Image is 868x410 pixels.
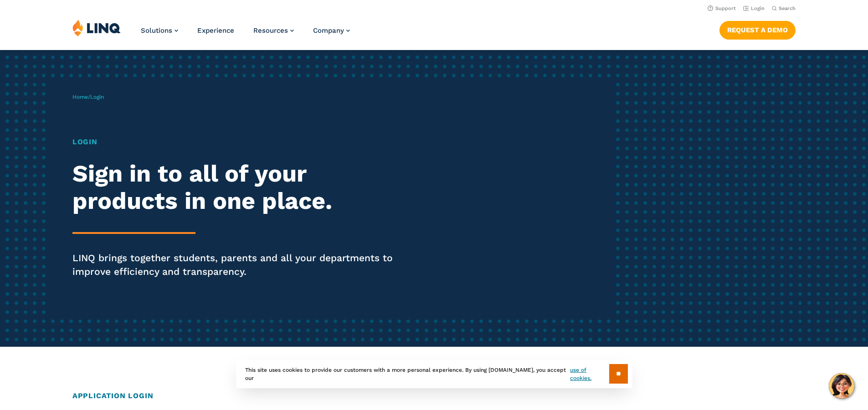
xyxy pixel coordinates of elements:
[772,5,796,12] button: Open Search Bar
[236,359,632,388] div: This site uses cookies to provide our customers with a more personal experience. By using [DOMAIN...
[72,94,88,100] a: Home
[570,366,609,382] a: use of cookies.
[90,94,104,100] span: Login
[72,160,407,215] h2: Sign in to all of your products in one place.
[197,26,234,35] a: Experience
[779,5,796,11] span: Search
[253,26,294,35] a: Resources
[708,5,736,11] a: Support
[829,373,854,399] button: Hello, have a question? Let’s chat.
[141,26,178,35] a: Solutions
[719,19,796,39] nav: Button Navigation
[141,19,350,49] nav: Primary Navigation
[313,26,344,35] span: Company
[141,26,172,35] span: Solutions
[719,21,796,39] a: Request a Demo
[253,26,288,35] span: Resources
[743,5,765,11] a: Login
[72,251,407,278] p: LINQ brings together students, parents and all your departments to improve efficiency and transpa...
[72,137,407,147] h1: Login
[72,94,104,100] span: /
[313,26,350,35] a: Company
[72,19,121,36] img: LINQ | K‑12 Software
